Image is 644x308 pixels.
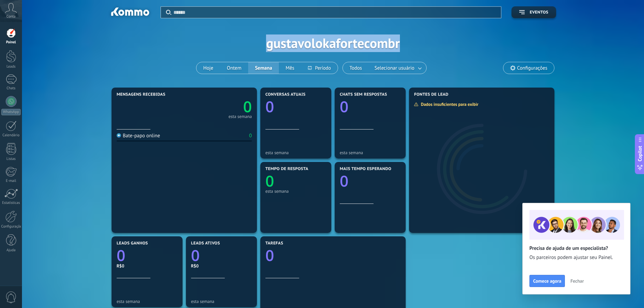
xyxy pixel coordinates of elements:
div: E-mail [1,179,21,183]
button: Comece agora [529,275,565,287]
a: 0 [191,245,252,266]
button: Mês [279,62,301,74]
div: esta semana [265,150,326,155]
span: Conta [6,15,16,19]
span: Leads ganhos [117,241,148,246]
span: Leads ativos [191,241,220,246]
span: Tempo de resposta [265,167,308,171]
text: 0 [340,96,349,117]
div: Calendário [1,133,21,138]
span: Mais tempo esperando [340,167,391,171]
div: 0 [249,133,252,139]
div: Listas [1,157,21,161]
div: Ajuda [1,248,21,253]
text: 0 [117,245,125,266]
text: 0 [265,171,274,191]
span: Copilot [637,146,643,161]
span: Comece agora [533,279,561,283]
button: Fechar [567,276,587,286]
div: Bate-papo online [117,133,160,139]
span: Chats sem respostas [340,92,387,97]
button: Período [301,62,338,74]
button: Ontem [220,62,248,74]
text: 0 [265,96,274,117]
div: esta semana [229,115,252,118]
text: 0 [243,96,252,117]
div: esta semana [191,299,252,304]
div: Configurações [1,224,21,229]
div: Dados insuficientes para exibir [414,101,483,107]
div: Leads [1,65,21,69]
a: 0 [184,96,252,117]
a: 0 [117,245,177,266]
div: R$0 [117,263,177,269]
span: Configurações [517,65,547,71]
div: Chats [1,86,21,91]
div: esta semana [340,150,401,155]
div: Estatísticas [1,201,21,205]
button: Todos [343,62,369,74]
text: 0 [340,171,349,191]
span: Eventos [530,10,548,15]
span: Fechar [570,279,584,283]
span: Selecionar usuário [373,64,416,73]
div: esta semana [117,299,177,304]
span: Tarefas [265,241,283,246]
div: R$0 [191,263,252,269]
div: WhatsApp [1,109,21,115]
button: Hoje [196,62,220,74]
img: Bate-papo online [117,133,121,138]
text: 0 [191,245,200,266]
h2: Precisa de ajuda de um especialista? [529,245,623,252]
text: 0 [265,245,274,266]
button: Selecionar usuário [369,62,426,74]
button: Semana [248,62,279,74]
span: Os parceiros podem ajustar seu Painel. [529,254,623,261]
div: esta semana [265,189,326,194]
span: Fontes de lead [414,92,449,97]
a: 0 [265,245,401,266]
button: Eventos [511,6,556,18]
div: Painel [1,40,21,45]
span: Mensagens recebidas [117,92,165,97]
span: Conversas atuais [265,92,306,97]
